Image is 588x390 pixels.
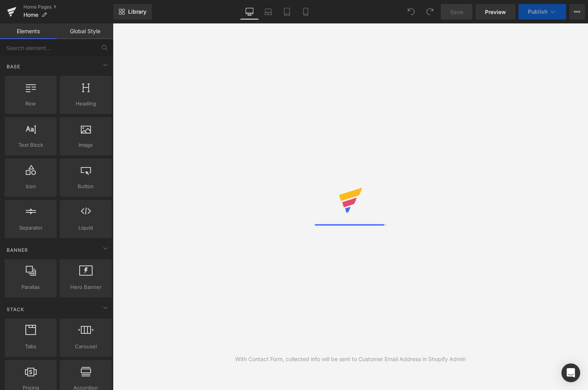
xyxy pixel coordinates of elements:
span: Carousel [62,342,109,351]
div: With Contact Form, collected info will be sent to Customer Email Address in Shopify Admin [235,355,466,363]
span: Row [7,100,54,108]
span: Home [23,12,38,18]
span: Library [128,8,146,15]
button: Publish [519,4,566,20]
a: Preview [476,4,515,20]
span: Liquid [62,224,109,232]
span: Parallax [7,283,54,291]
span: Hero Banner [62,283,109,291]
a: Mobile [296,4,315,20]
span: Publish [528,9,547,15]
span: Tabs [7,342,54,351]
span: Banner [6,246,29,254]
button: More [569,4,585,20]
span: Image [62,141,109,149]
a: Global Style [57,23,113,39]
span: Stack [6,306,25,313]
a: Desktop [240,4,259,20]
span: Base [6,63,21,70]
button: Redo [422,4,438,20]
a: Home Pages [23,4,113,10]
span: Save [450,8,463,16]
span: Text Block [7,141,54,149]
div: Open Intercom Messenger [561,363,580,382]
a: Laptop [259,4,278,20]
a: New Library [113,4,152,20]
span: Preview [485,8,506,16]
button: Undo [403,4,419,20]
span: Button [62,182,109,191]
span: Separator [7,224,54,232]
span: Icon [7,182,54,191]
span: Heading [62,100,109,108]
a: Tablet [278,4,296,20]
